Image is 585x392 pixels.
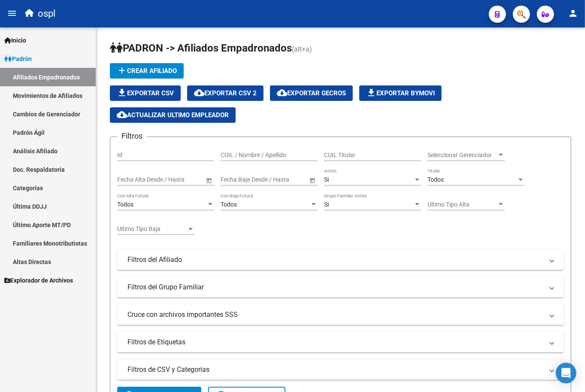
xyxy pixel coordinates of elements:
[127,310,543,319] mat-panel-title: Cruce con archivos importantes SSS
[117,89,174,97] span: Exportar CSV
[270,85,353,101] button: Exportar GECROS
[117,130,147,142] h3: Filtros
[7,8,17,18] mat-icon: menu
[556,363,576,383] div: Open Intercom Messenger
[427,152,497,159] span: Seleccionar Gerenciador
[110,85,181,101] button: Exportar CSV
[308,176,317,185] button: Open calendar
[117,359,564,380] mat-expansion-panel-header: Filtros de CSV y Categorias
[277,89,346,97] span: Exportar GECROS
[127,283,543,292] mat-panel-title: Filtros del Grupo Familiar
[259,176,301,183] input: Fecha fin
[117,67,177,75] span: Crear Afiliado
[4,54,32,64] span: Padrón
[204,176,213,185] button: Open calendar
[117,225,187,233] span: Ultimo Tipo Baja
[117,332,564,352] mat-expansion-panel-header: Filtros de Etiquetas
[427,201,497,208] span: Ultimo Tipo Alta
[324,176,329,183] span: Si
[427,176,444,183] span: Todos
[127,337,543,347] mat-panel-title: Filtros de Etiquetas
[110,42,292,54] span: PADRON -> Afiliados Empadronados
[117,201,133,208] span: Todos
[366,89,435,97] span: Exportar Bymovi
[366,88,376,98] mat-icon: file_download
[4,36,26,45] span: Inicio
[194,89,257,97] span: Exportar CSV 2
[117,277,564,298] mat-expansion-panel-header: Filtros del Grupo Familiar
[38,4,55,23] span: ospl
[110,107,236,123] button: Actualizar ultimo Empleador
[277,88,287,98] mat-icon: cloud_download
[117,88,127,98] mat-icon: file_download
[359,85,442,101] button: Exportar Bymovi
[568,8,578,18] mat-icon: person
[156,176,198,183] input: Fecha fin
[117,249,564,270] mat-expansion-panel-header: Filtros del Afiliado
[127,255,543,264] mat-panel-title: Filtros del Afiliado
[117,176,149,183] input: Fecha inicio
[110,63,184,79] button: Crear Afiliado
[4,276,73,285] span: Explorador de Archivos
[221,201,237,208] span: Todos
[194,88,204,98] mat-icon: cloud_download
[117,111,229,119] span: Actualizar ultimo Empleador
[324,201,329,208] span: Si
[117,109,127,120] mat-icon: cloud_download
[117,65,127,76] mat-icon: add
[292,45,312,53] span: (alt+a)
[221,176,252,183] input: Fecha inicio
[117,304,564,325] mat-expansion-panel-header: Cruce con archivos importantes SSS
[127,365,543,374] mat-panel-title: Filtros de CSV y Categorias
[187,85,264,101] button: Exportar CSV 2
